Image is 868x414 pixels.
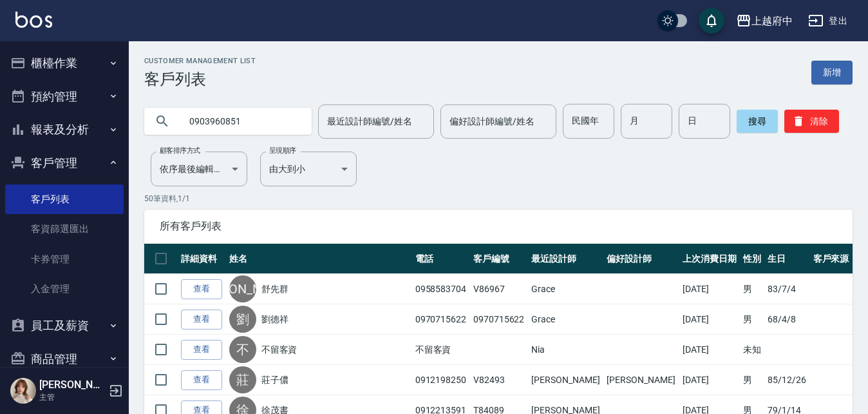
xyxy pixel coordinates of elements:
[679,335,740,365] td: [DATE]
[181,279,222,299] a: 查看
[260,152,357,186] div: 由大到小
[764,304,809,335] td: 68/4/8
[679,274,740,304] td: [DATE]
[740,304,764,335] td: 男
[144,193,853,204] p: 50 筆資料, 1 / 1
[226,244,412,274] th: 姓名
[229,366,256,393] div: 莊
[5,244,124,274] a: 卡券管理
[269,146,296,155] label: 呈現順序
[160,146,200,155] label: 顧客排序方式
[412,335,470,365] td: 不留客資
[261,373,288,386] a: 莊子儂
[731,8,798,34] button: 上越府中
[679,304,740,335] td: [DATE]
[740,274,764,304] td: 男
[764,274,809,304] td: 83/7/4
[144,57,256,65] h2: Customer Management List
[679,244,740,274] th: 上次消費日期
[470,274,528,304] td: V86967
[180,104,301,139] input: 搜尋關鍵字
[740,365,764,395] td: 男
[737,110,778,133] button: 搜尋
[261,343,297,356] a: 不留客資
[178,244,226,274] th: 詳細資料
[528,244,603,274] th: 最近設計師
[261,313,288,326] a: 劉德祥
[229,306,256,333] div: 劉
[144,70,256,88] h3: 客戶列表
[151,152,247,186] div: 依序最後編輯時間
[679,365,740,395] td: [DATE]
[764,365,809,395] td: 85/12/26
[803,9,853,33] button: 登出
[5,113,124,146] button: 報表及分析
[740,244,764,274] th: 性別
[5,80,124,113] button: 預約管理
[699,8,724,34] button: save
[751,13,793,29] div: 上越府中
[784,110,839,133] button: 清除
[740,335,764,365] td: 未知
[229,275,256,302] div: [PERSON_NAME]
[470,244,528,274] th: 客戶編號
[5,214,124,244] a: 客資篩選匯出
[470,365,528,395] td: V82493
[5,184,124,214] a: 客戶列表
[10,378,36,404] img: Person
[160,220,837,233] span: 所有客戶列表
[412,304,470,335] td: 0970715622
[528,304,603,335] td: Grace
[229,336,256,363] div: 不
[811,61,853,84] a: 新增
[603,365,679,395] td: [PERSON_NAME]
[764,244,809,274] th: 生日
[39,379,105,391] h5: [PERSON_NAME]
[261,282,288,295] a: 舒先群
[412,244,470,274] th: 電話
[5,342,124,376] button: 商品管理
[5,146,124,180] button: 客戶管理
[528,365,603,395] td: [PERSON_NAME]
[412,274,470,304] td: 0958583704
[470,304,528,335] td: 0970715622
[5,309,124,342] button: 員工及薪資
[181,310,222,330] a: 查看
[181,340,222,360] a: 查看
[528,335,603,365] td: Nia
[528,274,603,304] td: Grace
[15,12,52,28] img: Logo
[39,391,105,403] p: 主管
[412,365,470,395] td: 0912198250
[5,274,124,304] a: 入金管理
[181,370,222,390] a: 查看
[810,244,853,274] th: 客戶來源
[603,244,679,274] th: 偏好設計師
[5,46,124,80] button: 櫃檯作業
